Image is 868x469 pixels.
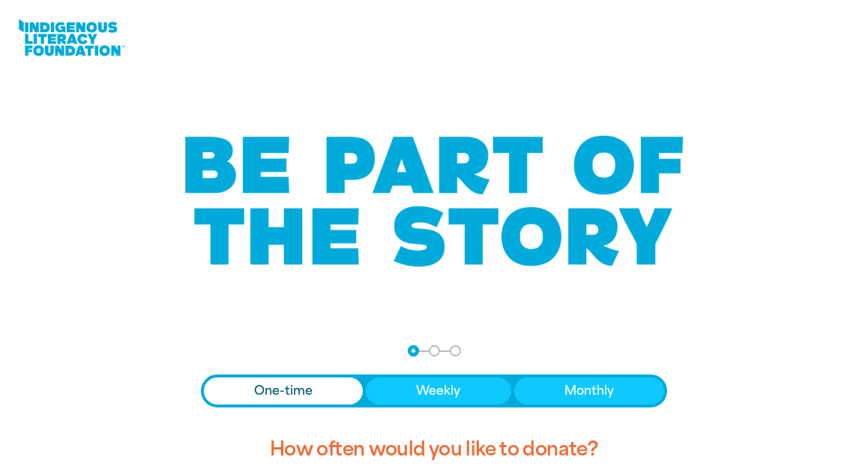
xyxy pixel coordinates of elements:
[366,377,510,404] button: Weekly
[408,345,419,356] button: Navigate to step 1 of 3 to enter your donation amount
[254,382,313,400] span: One-time
[416,382,460,400] span: Weekly
[429,345,440,356] button: Navigate to step 2 of 3 to enter your details
[514,377,664,404] button: Monthly
[204,377,363,404] button: One-time
[172,106,696,297] img: Be part of the story
[564,382,614,400] span: Monthly
[201,374,667,407] div: Donation frequency
[450,345,461,356] button: Navigate to step 3 of 3 to enter your payment details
